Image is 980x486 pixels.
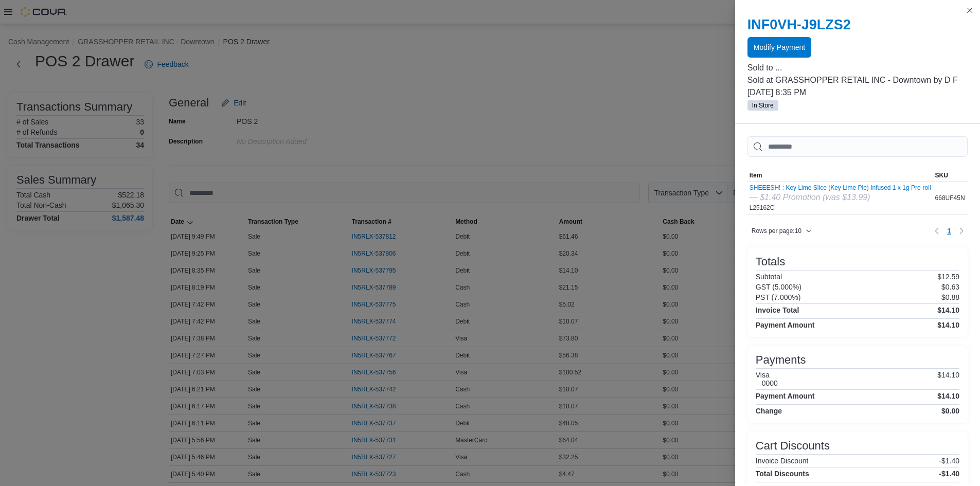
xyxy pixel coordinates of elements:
[941,407,959,415] h4: $0.00
[756,371,778,379] h6: Visa
[747,100,778,111] span: In Store
[747,16,968,33] h2: INF0VH-J9LZS2
[937,321,959,329] h4: $14.10
[943,223,955,239] ul: Pagination for table: MemoryTable from EuiInMemoryTable
[756,283,801,291] h6: GST (5.000%)
[747,62,968,74] p: Sold to ...
[937,306,959,314] h4: $14.10
[756,273,782,281] h6: Subtotal
[756,470,809,478] h4: Total Discounts
[939,470,959,478] h4: -$1.40
[756,321,815,329] h4: Payment Amount
[750,184,931,191] button: SHEEESH! : Key Lime Slice (Key Lime Pie) Infused 1 x 1g Pre-roll
[747,37,811,58] button: Modify Payment
[756,256,785,268] h3: Totals
[947,226,951,236] span: 1
[935,171,948,179] span: SKU
[747,136,968,157] input: This is a search bar. As you type, the results lower in the page will automatically filter.
[931,225,943,237] button: Previous page
[937,392,959,400] h4: $14.10
[762,379,778,387] h6: 0000
[750,191,931,204] div: — $1.40 Promotion (was $13.99)
[756,293,801,301] h6: PST (7.000%)
[937,371,959,387] p: $14.10
[931,223,968,239] nav: Pagination for table: MemoryTable from EuiInMemoryTable
[747,74,968,86] p: Sold at GRASSHOPPER RETAIL INC - Downtown by D F
[747,225,816,237] button: Rows per page:10
[933,169,967,182] button: SKU
[941,293,959,301] p: $0.88
[941,283,959,291] p: $0.63
[756,457,809,465] h6: Invoice Discount
[750,171,762,179] span: Item
[756,392,815,400] h4: Payment Amount
[937,273,959,281] p: $12.59
[754,42,805,52] span: Modify Payment
[756,440,830,452] h3: Cart Discounts
[756,354,806,366] h3: Payments
[752,227,801,235] span: Rows per page : 10
[752,101,774,110] span: In Store
[964,4,976,16] button: Close this dialog
[756,407,782,415] h4: Change
[943,223,955,239] button: Page 1 of 1
[939,457,959,465] p: -$1.40
[747,169,933,182] button: Item
[750,184,931,212] div: L25162C
[935,194,965,202] span: 668UF45N
[955,225,968,237] button: Next page
[756,306,799,314] h4: Invoice Total
[747,86,968,99] p: [DATE] 8:35 PM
